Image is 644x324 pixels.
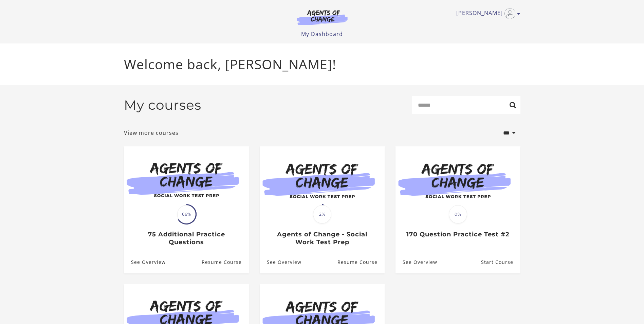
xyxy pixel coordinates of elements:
[301,30,343,38] a: My Dashboard
[267,231,377,246] h3: Agents of Change - Social Work Test Prep
[260,251,301,273] a: Agents of Change - Social Work Test Prep: See Overview
[449,205,467,223] span: 0%
[131,231,241,246] h3: 75 Additional Practice Questions
[290,10,355,25] img: Agents of Change Logo
[313,205,331,223] span: 2%
[124,251,166,273] a: 75 Additional Practice Questions: See Overview
[124,129,179,137] a: View more courses
[124,54,520,74] p: Welcome back, [PERSON_NAME]!
[403,231,513,238] h3: 170 Question Practice Test #2
[124,97,201,113] h2: My courses
[337,251,384,273] a: Agents of Change - Social Work Test Prep: Resume Course
[201,251,249,273] a: 75 Additional Practice Questions: Resume Course
[481,251,520,273] a: 170 Question Practice Test #2: Resume Course
[395,251,437,273] a: 170 Question Practice Test #2: See Overview
[177,205,196,223] span: 66%
[456,8,517,19] a: Toggle menu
